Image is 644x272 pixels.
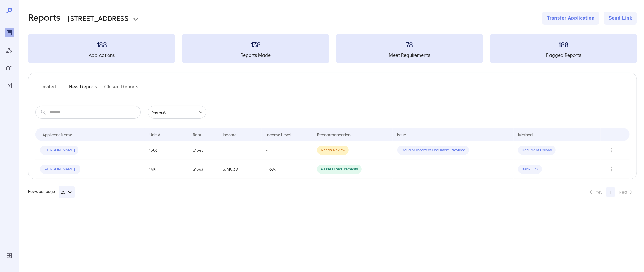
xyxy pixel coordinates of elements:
[59,186,75,198] button: 25
[585,187,637,197] nav: pagination navigation
[218,160,262,179] td: $7410.39
[336,52,483,59] h5: Meet Requirements
[518,167,542,172] span: Bank Link
[336,40,483,49] h3: 78
[149,131,160,138] div: Unit #
[28,52,175,59] h5: Applications
[5,251,14,260] div: Log Out
[542,12,599,25] button: Transfer Application
[28,186,75,198] div: Rows per page
[518,131,533,138] div: Method
[42,131,72,138] div: Applicant Name
[182,52,329,59] h5: Reports Made
[148,106,206,119] div: Newest
[397,148,469,153] span: Fraud or Incorrect Document Provided
[69,82,97,96] button: New Reports
[40,148,78,153] span: [PERSON_NAME]
[182,40,329,49] h3: 138
[518,148,556,153] span: Document Upload
[607,146,616,155] button: Row Actions
[262,141,313,160] td: -
[223,131,237,138] div: Income
[490,40,637,49] h3: 188
[35,82,62,96] button: Invited
[145,141,188,160] td: 1306
[317,148,349,153] span: Needs Review
[317,131,351,138] div: Recommendation
[606,187,615,197] button: page 1
[262,160,313,179] td: 4.68x
[490,52,637,59] h5: Flagged Reports
[5,28,14,37] div: Reports
[317,167,361,172] span: Passes Requirements
[604,12,637,25] button: Send Link
[145,160,188,179] td: 1419
[28,40,175,49] h3: 188
[193,131,202,138] div: Rent
[5,63,14,73] div: Manage Properties
[266,131,291,138] div: Income Level
[5,81,14,90] div: FAQ
[188,141,218,160] td: $1345
[104,82,139,96] button: Closed Reports
[5,46,14,55] div: Manage Users
[188,160,218,179] td: $1363
[68,13,131,23] p: [STREET_ADDRESS]
[40,167,80,172] span: [PERSON_NAME]..
[28,12,61,25] h2: Reports
[397,131,407,138] div: Issue
[28,34,637,63] summary: 188Applications138Reports Made78Meet Requirements188Flagged Reports
[607,165,616,174] button: Row Actions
